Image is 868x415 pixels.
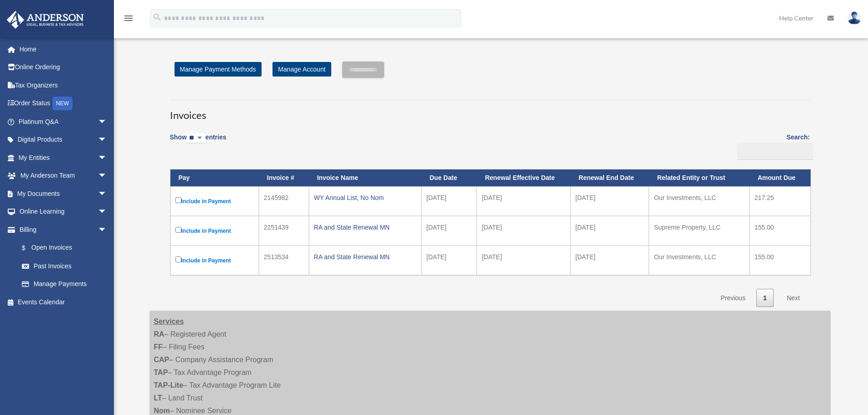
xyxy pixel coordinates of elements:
th: Due Date: activate to sort column ascending [421,169,477,186]
input: Include in Payment [175,256,181,262]
td: 155.00 [750,246,811,275]
a: Home [6,40,121,58]
i: search [152,12,162,22]
th: Renewal End Date: activate to sort column ascending [570,169,649,186]
a: menu [123,16,134,24]
a: My Anderson Teamarrow_drop_down [6,167,121,185]
th: Renewal Effective Date: activate to sort column ascending [477,169,570,186]
div: RA and State Renewal MN [314,251,416,263]
a: Platinum Q&Aarrow_drop_down [6,113,121,131]
strong: TAP-Lite [154,381,184,389]
div: RA and State Renewal MN [314,221,416,234]
label: Include in Payment [175,225,254,236]
span: arrow_drop_down [98,113,116,131]
a: Previous [714,289,752,307]
label: Include in Payment [175,255,254,266]
td: [DATE] [421,216,477,246]
td: [DATE] [477,186,570,216]
span: arrow_drop_down [98,220,116,239]
label: Search: [734,132,810,160]
a: Digital Productsarrow_drop_down [6,131,121,149]
th: Invoice Name: activate to sort column ascending [309,169,421,186]
a: Manage Payments [13,275,116,293]
td: 217.25 [750,186,811,216]
a: Order StatusNEW [6,94,121,113]
td: [DATE] [570,186,649,216]
span: arrow_drop_down [98,184,116,203]
td: 155.00 [750,216,811,246]
img: Anderson Advisors Platinum Portal [4,11,87,29]
span: arrow_drop_down [98,167,116,185]
strong: Nom [154,407,170,415]
a: My Entitiesarrow_drop_down [6,149,121,167]
span: $ [27,242,31,254]
a: Manage Account [272,62,331,77]
strong: Services [154,318,184,325]
a: Past Invoices [13,257,116,275]
strong: TAP [154,369,168,376]
th: Invoice #: activate to sort column ascending [259,169,309,186]
td: [DATE] [421,246,477,275]
strong: RA [154,330,164,338]
th: Pay: activate to sort column descending [170,169,259,186]
a: Online Learningarrow_drop_down [6,203,121,221]
a: Online Ordering [6,58,121,77]
td: 2145982 [259,186,309,216]
h3: Invoices [170,100,810,123]
a: 1 [756,289,774,307]
span: arrow_drop_down [98,131,116,149]
label: Show entries [170,132,226,153]
td: [DATE] [477,246,570,275]
a: Manage Payment Methods [175,62,262,77]
input: Include in Payment [175,197,181,203]
i: menu [123,13,134,24]
input: Include in Payment [175,227,181,233]
td: [DATE] [570,246,649,275]
span: arrow_drop_down [98,149,116,167]
td: Our Investments, LLC [649,186,749,216]
strong: CAP [154,356,169,364]
div: WY Annual List, No Nom [314,191,416,204]
select: Showentries [187,133,205,143]
th: Amount Due: activate to sort column ascending [750,169,811,186]
a: Next [780,289,807,307]
label: Include in Payment [175,195,254,207]
a: Tax Organizers [6,76,121,94]
td: 2513534 [259,246,309,275]
span: arrow_drop_down [98,203,116,221]
td: Supreme Property, LLC [649,216,749,246]
td: [DATE] [570,216,649,246]
strong: FF [154,343,163,351]
td: Our Investments, LLC [649,246,749,275]
td: 2251439 [259,216,309,246]
div: NEW [52,97,72,110]
a: Events Calendar [6,293,121,311]
a: My Documentsarrow_drop_down [6,184,121,203]
a: $Open Invoices [13,239,112,257]
td: [DATE] [421,186,477,216]
strong: LT [154,394,162,402]
a: Billingarrow_drop_down [6,220,116,239]
input: Search: [737,143,813,160]
th: Related Entity or Trust: activate to sort column ascending [649,169,749,186]
td: [DATE] [477,216,570,246]
img: User Pic [847,11,861,25]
